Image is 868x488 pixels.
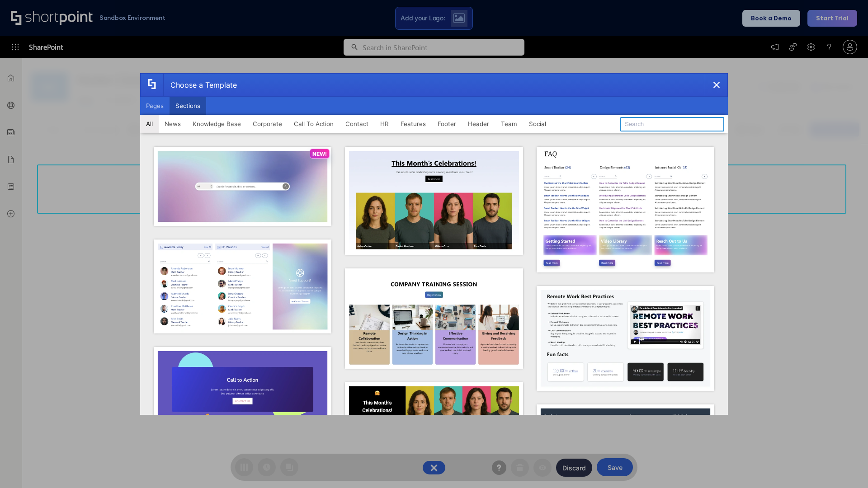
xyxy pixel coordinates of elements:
[495,115,523,133] button: Team
[140,115,159,133] button: All
[159,115,187,133] button: News
[312,150,327,157] p: NEW!
[432,115,462,133] button: Footer
[140,73,728,415] div: template selector
[187,115,247,133] button: Knowledge Base
[340,115,374,133] button: Contact
[170,97,206,115] button: Sections
[374,115,395,133] button: HR
[620,117,724,131] input: Search
[163,74,237,96] div: Choose a Template
[247,115,288,133] button: Corporate
[140,97,170,115] button: Pages
[395,115,432,133] button: Features
[462,115,495,133] button: Header
[823,445,868,488] iframe: Chat Widget
[523,115,552,133] button: Social
[288,115,340,133] button: Call To Action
